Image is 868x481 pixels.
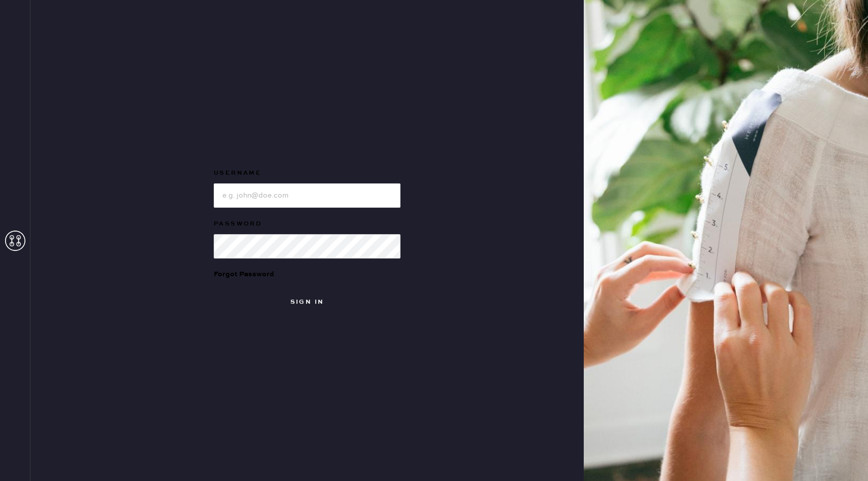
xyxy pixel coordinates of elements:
[214,259,274,290] a: Forgot Password
[214,167,400,179] label: Username
[214,183,400,208] input: e.g. john@doe.com
[214,290,400,314] button: Sign in
[214,269,274,280] div: Forgot Password
[214,218,400,230] label: Password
